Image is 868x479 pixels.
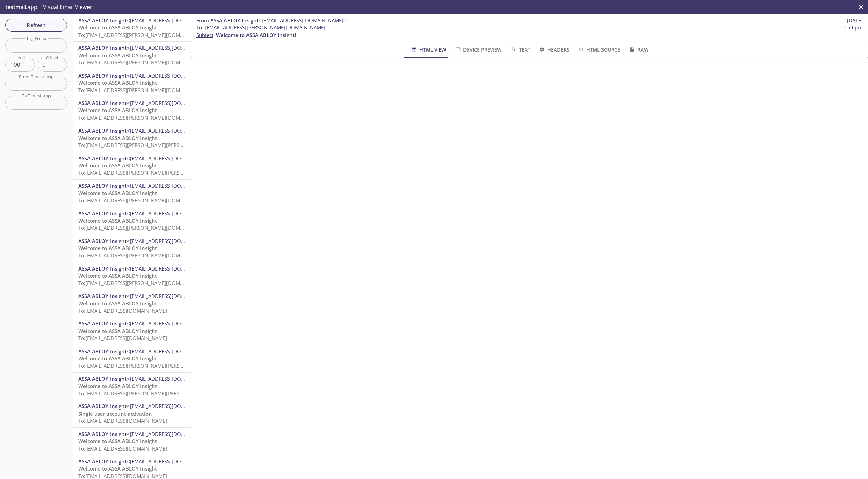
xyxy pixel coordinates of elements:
span: Welcome to ASSA ABLOY Insight [78,383,157,390]
span: <[EMAIL_ADDRESS][DOMAIN_NAME]> [127,431,215,437]
span: ASSA ABLOY Insight [78,72,127,79]
span: ASSA ABLOY Insight [78,155,127,162]
span: To: [EMAIL_ADDRESS][PERSON_NAME][PERSON_NAME][DOMAIN_NAME] [78,142,245,148]
span: ASSA ABLOY Insight [78,375,127,382]
div: ASSA ABLOY Insight<[EMAIL_ADDRESS][DOMAIN_NAME]>Welcome to ASSA ABLOY InsightTo:[EMAIL_ADDRESS][D... [73,428,191,455]
span: <[EMAIL_ADDRESS][DOMAIN_NAME]> [127,458,215,465]
div: ASSA ABLOY Insight<[EMAIL_ADDRESS][DOMAIN_NAME]>Welcome to ASSA ABLOY InsightTo:[EMAIL_ADDRESS][P... [73,345,191,372]
span: <[EMAIL_ADDRESS][DOMAIN_NAME]> [127,210,215,217]
span: ASSA ABLOY Insight [78,403,127,410]
span: Welcome to ASSA ABLOY Insight! [216,32,296,38]
span: To: [EMAIL_ADDRESS][PERSON_NAME][DOMAIN_NAME] [78,87,206,94]
span: ASSA ABLOY Insight [78,265,127,272]
span: Welcome to ASSA ABLOY Insight [78,355,157,362]
button: Refresh [5,19,67,32]
span: [DATE] [847,17,863,24]
span: <[EMAIL_ADDRESS][DOMAIN_NAME]> [127,182,215,189]
span: testmail [5,3,26,11]
span: To: [EMAIL_ADDRESS][PERSON_NAME][DOMAIN_NAME] [78,280,206,286]
span: ASSA ABLOY Insight [78,458,127,465]
span: ASSA ABLOY Insight [210,17,259,24]
span: Welcome to ASSA ABLOY Insight [78,300,157,307]
span: To: [EMAIL_ADDRESS][PERSON_NAME][PERSON_NAME][DOMAIN_NAME] [78,362,245,369]
span: To: [EMAIL_ADDRESS][PERSON_NAME][DOMAIN_NAME] [78,32,206,38]
span: Welcome to ASSA ABLOY Insight [78,79,157,86]
span: Welcome to ASSA ABLOY Insight [78,438,157,444]
div: ASSA ABLOY Insight<[EMAIL_ADDRESS][DOMAIN_NAME]>Welcome to ASSA ABLOY InsightTo:[EMAIL_ADDRESS][P... [73,97,191,124]
span: Welcome to ASSA ABLOY Insight [78,162,157,169]
span: To: [EMAIL_ADDRESS][PERSON_NAME][DOMAIN_NAME] [78,252,206,259]
div: ASSA ABLOY Insight<[EMAIL_ADDRESS][DOMAIN_NAME]>Welcome to ASSA ABLOY InsightTo:[EMAIL_ADDRESS][P... [73,235,191,262]
span: ASSA ABLOY Insight [78,210,127,217]
span: Welcome to ASSA ABLOY Insight [78,217,157,224]
span: Welcome to ASSA ABLOY Insight [78,245,157,252]
div: ASSA ABLOY Insight<[EMAIL_ADDRESS][DOMAIN_NAME]>Welcome to ASSA ABLOY InsightTo:[EMAIL_ADDRESS][P... [73,207,191,234]
span: <[EMAIL_ADDRESS][DOMAIN_NAME]> [127,100,215,106]
div: ASSA ABLOY Insight<[EMAIL_ADDRESS][DOMAIN_NAME]>Welcome to ASSA ABLOY InsightTo:[EMAIL_ADDRESS][D... [73,290,191,317]
div: ASSA ABLOY Insight<[EMAIL_ADDRESS][DOMAIN_NAME]>Welcome to ASSA ABLOY InsightTo:[EMAIL_ADDRESS][P... [73,180,191,207]
span: <[EMAIL_ADDRESS][DOMAIN_NAME]> [127,348,215,355]
span: <[EMAIL_ADDRESS][DOMAIN_NAME]> [127,265,215,272]
div: ASSA ABLOY Insight<[EMAIL_ADDRESS][DOMAIN_NAME]>Welcome to ASSA ABLOY InsightTo:[EMAIL_ADDRESS][P... [73,262,191,290]
div: ASSA ABLOY Insight<[EMAIL_ADDRESS][DOMAIN_NAME]>Welcome to ASSA ABLOY InsightTo:[EMAIL_ADDRESS][P... [73,14,191,41]
div: ASSA ABLOY Insight<[EMAIL_ADDRESS][DOMAIN_NAME]>Single user account activationTo:[EMAIL_ADDRESS][... [73,400,191,427]
span: Welcome to ASSA ABLOY Insight [78,24,157,31]
span: Welcome to ASSA ABLOY Insight [78,465,157,472]
span: <[EMAIL_ADDRESS][DOMAIN_NAME]> [127,17,215,24]
span: To: [EMAIL_ADDRESS][PERSON_NAME][DOMAIN_NAME] [78,197,206,204]
span: To: [EMAIL_ADDRESS][PERSON_NAME][PERSON_NAME][DOMAIN_NAME] [78,390,245,397]
span: To: [EMAIL_ADDRESS][PERSON_NAME][DOMAIN_NAME] [78,59,206,66]
span: To: [EMAIL_ADDRESS][DOMAIN_NAME] [78,335,167,341]
span: ASSA ABLOY Insight [78,100,127,106]
span: To: [EMAIL_ADDRESS][DOMAIN_NAME] [78,445,167,452]
span: <[EMAIL_ADDRESS][DOMAIN_NAME]> [127,320,215,327]
span: HTML View [410,45,446,54]
span: 2:59 pm [843,24,863,31]
span: <[EMAIL_ADDRESS][DOMAIN_NAME]> [127,72,215,79]
span: Device Preview [454,45,502,54]
span: To: [EMAIL_ADDRESS][DOMAIN_NAME] [78,417,167,424]
span: <[EMAIL_ADDRESS][DOMAIN_NAME]> [127,44,215,51]
span: Welcome to ASSA ABLOY Insight [78,189,157,196]
span: To: [EMAIL_ADDRESS][DOMAIN_NAME] [78,307,167,314]
span: : [EMAIL_ADDRESS][PERSON_NAME][DOMAIN_NAME] [196,24,325,31]
div: ASSA ABLOY Insight<[EMAIL_ADDRESS][DOMAIN_NAME]>Welcome to ASSA ABLOY InsightTo:[EMAIL_ADDRESS][P... [73,124,191,152]
span: <[EMAIL_ADDRESS][DOMAIN_NAME]> [127,238,215,244]
span: <[EMAIL_ADDRESS][DOMAIN_NAME]> [127,293,215,299]
span: <[EMAIL_ADDRESS][DOMAIN_NAME]> [127,375,215,382]
div: ASSA ABLOY Insight<[EMAIL_ADDRESS][DOMAIN_NAME]>Welcome to ASSA ABLOY InsightTo:[EMAIL_ADDRESS][P... [73,69,191,97]
span: <[EMAIL_ADDRESS][DOMAIN_NAME]> [127,155,215,162]
div: ASSA ABLOY Insight<[EMAIL_ADDRESS][DOMAIN_NAME]>Welcome to ASSA ABLOY InsightTo:[EMAIL_ADDRESS][P... [73,373,191,400]
div: ASSA ABLOY Insight<[EMAIL_ADDRESS][DOMAIN_NAME]>Welcome to ASSA ABLOY InsightTo:[EMAIL_ADDRESS][P... [73,42,191,69]
span: Welcome to ASSA ABLOY Insight [78,107,157,114]
span: Raw [628,45,648,54]
span: Headers [538,45,569,54]
span: To [196,24,202,31]
span: To: [EMAIL_ADDRESS][PERSON_NAME][DOMAIN_NAME] [78,224,206,231]
span: Subject [196,32,213,38]
span: : [196,17,347,24]
span: Refresh [11,21,62,29]
span: ASSA ABLOY Insight [78,44,127,51]
div: ASSA ABLOY Insight<[EMAIL_ADDRESS][DOMAIN_NAME]>Welcome to ASSA ABLOY InsightTo:[EMAIL_ADDRESS][P... [73,152,191,179]
span: To: [EMAIL_ADDRESS][PERSON_NAME][PERSON_NAME][DOMAIN_NAME] [78,169,245,176]
span: Welcome to ASSA ABLOY Insight [78,135,157,141]
span: From [196,17,209,24]
span: Single user account activation [78,410,152,417]
span: ASSA ABLOY Insight [78,348,127,355]
span: To: [EMAIL_ADDRESS][PERSON_NAME][DOMAIN_NAME] [78,114,206,121]
span: <[EMAIL_ADDRESS][DOMAIN_NAME]> [259,17,347,24]
span: ASSA ABLOY Insight [78,17,127,24]
span: Welcome to ASSA ABLOY Insight [78,272,157,279]
span: Welcome to ASSA ABLOY Insight [78,327,157,334]
p: : [196,24,863,39]
span: ASSA ABLOY Insight [78,320,127,327]
span: ASSA ABLOY Insight [78,238,127,244]
span: HTML Source [577,45,620,54]
span: Text [510,45,530,54]
span: ASSA ABLOY Insight [78,431,127,437]
span: <[EMAIL_ADDRESS][DOMAIN_NAME]> [127,127,215,134]
span: ASSA ABLOY Insight [78,293,127,299]
span: <[EMAIL_ADDRESS][DOMAIN_NAME]> [127,403,215,410]
span: ASSA ABLOY Insight [78,182,127,189]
